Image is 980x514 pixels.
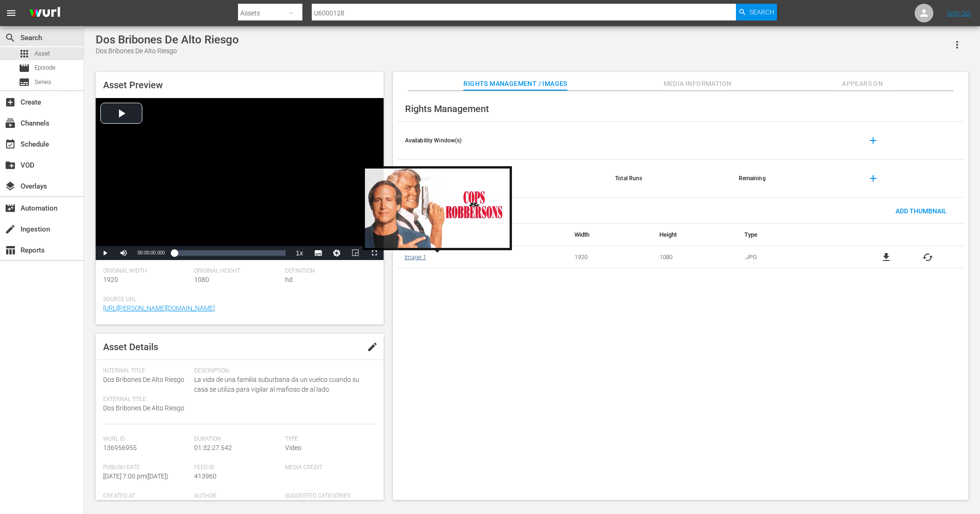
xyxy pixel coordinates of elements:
[19,63,30,74] span: Episode
[285,444,301,451] span: Video
[285,493,371,500] span: Suggested Categories
[194,268,280,275] span: Original Height
[194,436,280,443] span: Duration
[608,160,731,197] th: Total Runs
[103,396,189,403] span: External Title:
[881,252,892,263] a: file_download
[888,202,954,219] button: Add Thumbnail
[5,181,16,192] span: Overlays
[35,77,51,87] span: Series
[103,376,184,383] span: Dos Bribones De Alto Riesgo
[19,77,30,88] span: Series
[6,7,17,19] span: menu
[35,49,50,58] span: Asset
[103,304,215,312] a: [URL][PERSON_NAME][DOMAIN_NAME]
[96,46,239,56] div: Dos Bribones De Alto Riesgo
[194,276,209,283] span: 1080
[888,207,954,215] span: Add Thumbnail
[868,135,879,146] span: add
[96,246,114,260] button: Play
[138,250,165,255] span: 00:00:00.000
[103,404,184,412] span: Dos Bribones De Alto Riesgo
[285,268,371,275] span: Definition
[103,464,189,472] span: Publish Date
[862,167,884,190] button: add
[103,472,168,480] span: [DATE] 7:00 pm ( [DATE] )
[194,444,232,451] span: 01:32:27.542
[285,464,371,472] span: Media Credit
[194,375,371,394] span: La vida de una familia suburbana da un vuelco cuando su casa se utiliza para vigilar al mafioso d...
[328,246,346,260] button: Jump To Time
[567,246,652,268] td: 1920
[96,98,384,260] div: Video Player
[731,160,854,197] th: Remaining
[114,246,133,260] button: Mute
[652,246,737,268] td: 1080
[663,78,733,90] span: Media Information
[365,246,384,260] button: Fullscreen
[174,250,285,256] div: Progress Bar
[22,2,67,24] img: ans4CAIJ8jUAAAAAAAAAAAAAAAAAAAAAAAAgQb4GAAAAAAAAAAAAAAAAAAAAAAAAJMjXAAAAAAAAAAAAAAAAAAAAAAAAgAT5G...
[5,245,16,256] span: Reports
[5,97,16,108] span: Create
[96,33,239,46] div: Dos Bribones De Alto Riesgo
[346,246,365,260] button: Picture-in-Picture
[862,129,884,152] button: add
[103,341,158,352] span: Asset Details
[5,139,16,150] span: Schedule
[567,224,652,246] th: Width
[309,246,328,260] button: Subtitles
[737,224,851,246] th: Type
[103,367,189,375] span: Internal Title:
[103,276,118,283] span: 1920
[405,253,426,261] a: Image 1
[103,268,189,275] span: Original Width
[736,4,777,21] button: Search
[405,103,489,114] span: Rights Management
[103,436,189,443] span: Wurl Id
[398,160,608,197] th: Rule Type
[5,203,16,214] span: Automation
[398,122,608,160] th: Availability Window(s)
[103,444,137,451] span: 136956955
[194,367,371,375] span: Description:
[103,79,163,91] span: Asset Preview
[5,160,16,171] span: VOD
[827,78,897,90] span: Appears On
[285,276,293,283] span: hd
[5,118,16,129] span: Channels
[922,252,933,263] button: cached
[5,224,16,235] span: Ingestion
[103,296,371,303] span: Source Url
[652,224,737,246] th: Height
[194,472,217,480] span: 413960
[367,341,378,352] span: edit
[361,336,384,358] button: edit
[103,493,189,500] span: Created At
[285,436,371,443] span: Type
[947,9,971,17] a: Sign Out
[737,246,851,268] td: .JPG
[5,32,16,43] span: Search
[749,4,774,21] span: Search
[463,78,567,90] span: Rights Management / Images
[35,63,56,72] span: Episode
[194,464,280,472] span: Feed ID
[290,246,309,260] button: Playback Rate
[194,493,280,500] span: Author
[19,48,30,59] span: Asset
[868,173,879,184] span: add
